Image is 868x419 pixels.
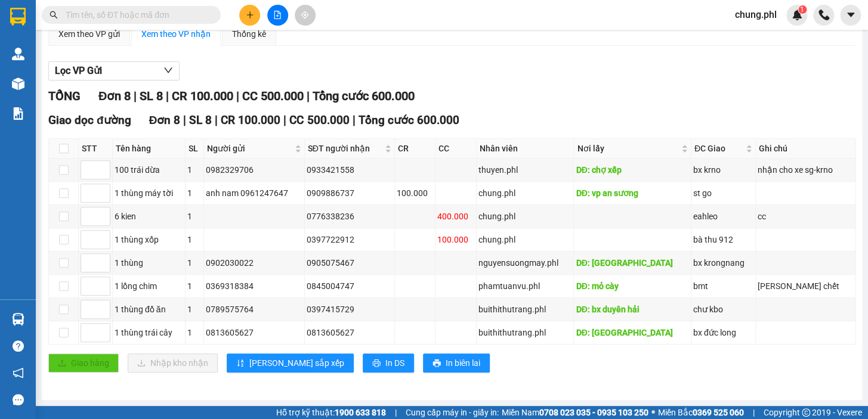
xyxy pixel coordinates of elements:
[358,113,459,127] span: Tổng cước 600.000
[206,303,302,316] div: 0789575764
[97,231,110,240] span: Increase Value
[239,5,260,26] button: plus
[478,326,572,339] div: buithithutrang.phl
[100,194,107,201] span: down
[97,184,110,193] span: Increase Value
[283,113,286,127] span: |
[305,182,395,205] td: 0909886737
[576,163,688,176] div: DĐ: chợ xếp
[305,321,395,344] td: 0813605627
[289,113,349,127] span: CC 500.000
[305,298,395,321] td: 0397415729
[576,280,688,293] div: DĐ: mỏ cày
[305,275,395,298] td: 0845004747
[183,113,186,127] span: |
[758,163,853,176] div: nhận cho xe sg-krno
[236,89,239,103] span: |
[100,311,107,318] span: down
[97,254,110,263] span: Increase Value
[307,280,393,293] div: 0845004747
[372,359,381,368] span: printer
[187,210,202,223] div: 1
[232,27,266,41] div: Thống kê
[395,406,397,419] span: |
[50,11,58,19] span: search
[97,170,110,179] span: Decrease Value
[12,313,24,325] img: warehouse-icon
[97,324,110,333] span: Increase Value
[312,89,414,103] span: Tổng cước 600.000
[66,8,206,21] input: Tìm tên, số ĐT hoặc mã đơn
[149,113,181,127] span: Đơn 8
[502,406,648,419] span: Miền Nam
[97,193,110,202] span: Decrease Value
[115,210,183,223] div: 6 kien
[79,139,113,159] th: STT
[306,89,309,103] span: |
[187,326,202,339] div: 1
[307,303,393,316] div: 0397415729
[12,77,24,90] img: warehouse-icon
[308,142,382,155] span: SĐT người nhận
[97,300,110,309] span: Increase Value
[437,210,474,223] div: 400.000
[133,89,136,103] span: |
[406,406,499,419] span: Cung cấp máy in - giấy in:
[478,210,572,223] div: chung.phl
[115,187,183,200] div: 1 thùng máy tời
[693,280,753,293] div: bmt
[171,89,233,103] span: CR 100.000
[693,408,744,417] strong: 0369 525 060
[221,113,280,127] span: CR 100.000
[100,264,107,271] span: down
[100,302,107,309] span: up
[295,5,316,26] button: aim
[187,233,202,246] div: 1
[307,187,393,200] div: 0909886737
[539,408,648,417] strong: 0708 023 035 - 0935 103 250
[307,210,393,223] div: 0776338236
[100,287,107,294] span: down
[12,48,24,60] img: warehouse-icon
[276,406,386,419] span: Hỗ trợ kỹ thuật:
[100,163,107,170] span: up
[792,10,802,20] img: icon-new-feature
[206,187,302,200] div: anh nam 0961247647
[352,113,355,127] span: |
[141,27,211,41] div: Xem theo VP nhận
[800,5,804,14] span: 1
[758,210,853,223] div: cc
[206,280,302,293] div: 0369318384
[267,5,288,26] button: file-add
[98,89,130,103] span: Đơn 8
[756,139,855,159] th: Ghi chú
[576,187,688,200] div: DĐ: vp an sương
[187,256,202,269] div: 1
[48,61,180,80] button: Lọc VP Gửi
[97,277,110,286] span: Increase Value
[693,326,753,339] div: bx đức long
[100,334,107,341] span: down
[693,233,753,246] div: bà thu 912
[115,256,183,269] div: 1 thùng
[48,353,119,373] button: uploadGiao hàng
[187,303,202,316] div: 1
[13,394,24,405] span: message
[840,5,861,26] button: caret-down
[694,142,743,155] span: ĐC Giao
[576,256,688,269] div: DĐ: [GEOGRAPHIC_DATA]
[55,63,102,78] span: Lọc VP Gửi
[478,280,572,293] div: phamtuanvu.phl
[187,187,202,200] div: 1
[97,286,110,295] span: Decrease Value
[163,66,173,75] span: down
[478,256,572,269] div: nguyensuongmay.phl
[693,303,753,316] div: chư kbo
[363,353,414,373] button: printerIn DS
[13,367,24,378] span: notification
[693,256,753,269] div: bx krongnang
[435,139,477,159] th: CC
[100,325,107,333] span: up
[206,326,302,339] div: 0813605627
[798,5,807,14] sup: 1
